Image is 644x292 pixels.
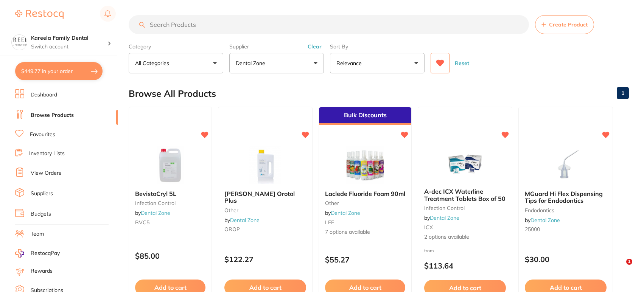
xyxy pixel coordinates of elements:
a: Dental Zone [430,214,459,221]
img: Laclede Fluoride Foam 90ml [341,146,390,184]
a: Dental Zone [331,210,360,216]
span: OROP [224,226,240,233]
span: by [525,217,560,224]
a: Dental Zone [530,217,560,224]
p: Relevance [336,59,365,67]
iframe: Intercom live chat [611,259,629,277]
label: Sort By [330,43,425,50]
a: Suppliers [31,190,53,197]
div: Bulk Discounts [319,107,411,125]
span: by [135,210,170,216]
small: Infection Control [424,205,506,211]
a: Browse Products [31,112,74,119]
button: Create Product [535,15,594,34]
button: Relevance [330,53,425,73]
a: Team [31,230,44,238]
a: Budgets [31,210,51,218]
b: A-dec ICX Waterline Treatment Tablets Box of 50 [424,188,506,202]
b: Durr Orotol Plus [224,190,306,204]
small: Endodontics [525,207,607,213]
img: MGuard Hi Flex Dispensing Tips for Endodontics [541,146,590,184]
p: Switch account [31,43,107,51]
a: Favourites [30,131,55,138]
span: 7 options available [325,228,405,236]
a: 1 [617,85,629,101]
p: $55.27 [325,255,405,264]
img: Restocq Logo [15,10,64,19]
a: Restocq Logo [15,6,64,23]
span: LFF [325,219,334,226]
span: 25000 [525,226,540,233]
a: Rewards [31,267,53,275]
h4: Kareela Family Dental [31,34,107,42]
small: other [224,207,306,213]
p: $30.00 [525,255,607,264]
p: Dental Zone [236,59,268,67]
img: BevistoCryl 5L [146,146,195,184]
a: View Orders [31,169,61,177]
p: All Categories [135,59,172,67]
label: Category [129,43,223,50]
img: A-dec ICX Waterline Treatment Tablets Box of 50 [440,144,490,182]
button: Dental Zone [229,53,324,73]
span: A-dec ICX Waterline Treatment Tablets Box of 50 [424,188,506,202]
small: Infection Control [135,200,205,206]
a: Inventory Lists [29,150,65,157]
button: Clear [305,43,324,50]
p: $85.00 [135,252,205,260]
span: 1 [626,259,632,265]
button: $449.77 in your order [15,62,103,80]
span: 2 options available [424,233,506,241]
p: $113.64 [424,261,506,270]
span: from [424,248,434,253]
h2: Browse All Products [129,89,216,99]
a: Dental Zone [230,217,260,224]
b: Laclede Fluoride Foam 90ml [325,190,405,197]
span: by [424,214,459,221]
span: BVC5 [135,219,149,226]
span: Create Product [549,22,588,28]
label: Supplier [229,43,324,50]
span: MGuard Hi Flex Dispensing Tips for Endodontics [525,190,603,204]
span: by [325,210,360,216]
b: MGuard Hi Flex Dispensing Tips for Endodontics [525,190,607,204]
button: Reset [453,53,471,73]
span: by [224,217,260,224]
span: [PERSON_NAME] Orotol Plus [224,190,295,204]
p: $122.27 [224,255,306,264]
b: BevistoCryl 5L [135,190,205,197]
a: RestocqPay [15,249,60,258]
img: Kareela Family Dental [12,35,27,50]
span: RestocqPay [31,250,60,257]
small: other [325,200,405,206]
button: All Categories [129,53,223,73]
a: Dashboard [31,91,57,99]
a: Dental Zone [141,210,170,216]
img: Durr Orotol Plus [241,146,290,184]
img: RestocqPay [15,249,24,258]
input: Search Products [129,15,529,34]
span: BevistoCryl 5L [135,190,176,197]
span: ICX [424,224,433,231]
